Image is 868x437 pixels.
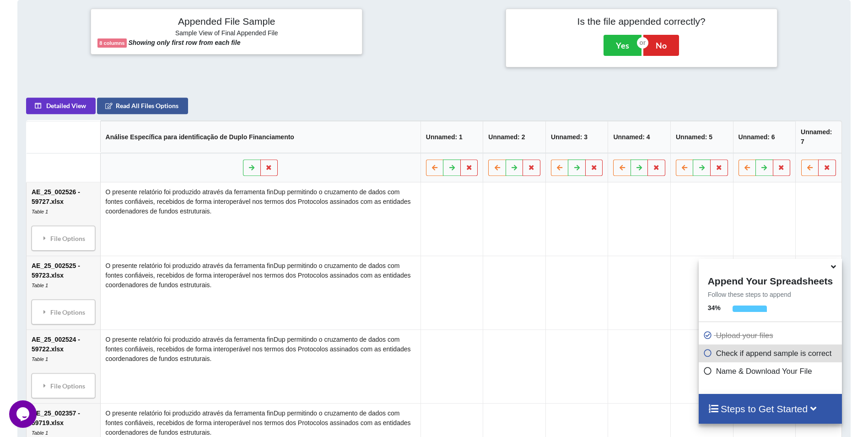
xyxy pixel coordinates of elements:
td: AE_25_002525 - 59723.xlsx [27,256,100,330]
b: 34 % [708,304,721,311]
h4: Steps to Get Started [708,403,833,415]
th: Unnamed: 2 [483,121,545,153]
div: File Options [34,377,92,396]
th: Análise Específica para identificação de Duplo Financiamento [100,121,421,153]
h6: Sample View of Final Appended File [97,29,356,38]
th: Unnamed: 6 [733,121,796,153]
div: File Options [34,229,92,248]
button: Read All Files Options [97,98,188,115]
td: O presente relatório foi produzido através da ferramenta finDup permitindo o cruzamento de dados ... [100,256,421,330]
button: No [643,35,679,56]
i: Table 1 [32,357,48,362]
div: File Options [34,303,92,322]
h4: Appended File Sample [97,16,356,28]
th: Unnamed: 1 [421,121,483,153]
button: Yes [604,35,642,56]
h4: Is the file appended correctly? [512,16,771,27]
b: 8 columns [99,40,124,46]
p: Upload your files [703,330,840,341]
p: Follow these steps to append [699,290,842,299]
p: Name & Download Your File [703,366,840,377]
td: O presente relatório foi produzido através da ferramenta finDup permitindo o cruzamento de dados ... [100,183,421,256]
button: Detailed View [26,98,96,115]
th: Unnamed: 3 [545,121,608,153]
b: Showing only first row from each file [128,39,240,46]
td: AE_25_002524 - 59722.xlsx [27,330,100,404]
i: Table 1 [32,283,48,289]
th: Unnamed: 4 [608,121,671,153]
th: Unnamed: 7 [795,121,841,153]
p: Check if append sample is correct [703,348,840,359]
iframe: chat widget [9,400,38,428]
td: AE_25_002526 - 59727.xlsx [27,183,100,256]
th: Unnamed: 5 [670,121,733,153]
h4: Append Your Spreadsheets [699,273,842,287]
i: Table 1 [32,431,48,436]
i: Table 1 [32,209,48,215]
td: O presente relatório foi produzido através da ferramenta finDup permitindo o cruzamento de dados ... [100,330,421,404]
